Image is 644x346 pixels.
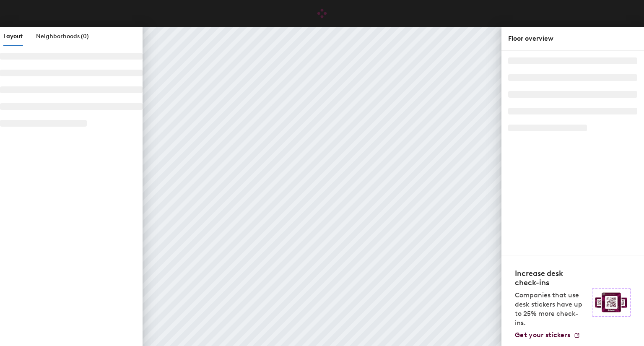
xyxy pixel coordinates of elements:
[515,269,587,287] h4: Increase desk check-ins
[515,291,587,328] p: Companies that use desk stickers have up to 25% more check-ins.
[515,331,570,339] span: Get your stickers
[515,331,580,339] a: Get your stickers
[592,288,631,317] img: Sticker logo
[3,33,23,40] span: Layout
[508,34,637,44] div: Floor overview
[36,33,89,40] span: Neighborhoods (0)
